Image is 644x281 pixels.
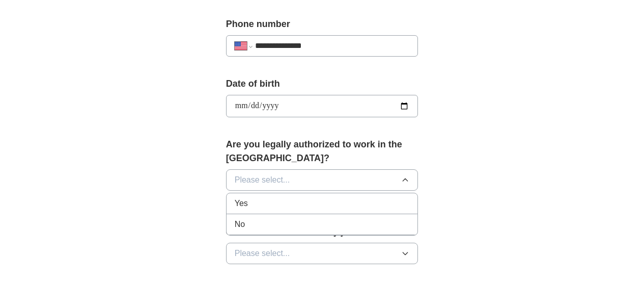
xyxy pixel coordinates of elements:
[226,17,418,31] label: Phone number
[235,247,290,260] span: Please select...
[226,243,418,264] button: Please select...
[235,197,248,210] span: Yes
[226,169,418,191] button: Please select...
[235,174,290,186] span: Please select...
[226,138,418,165] label: Are you legally authorized to work in the [GEOGRAPHIC_DATA]?
[235,218,245,231] span: No
[226,77,418,91] label: Date of birth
